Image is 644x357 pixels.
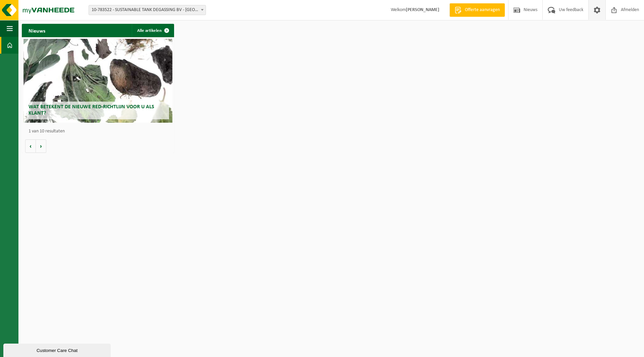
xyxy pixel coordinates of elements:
a: Alle artikelen [132,24,173,37]
h2: Nieuws [22,24,52,37]
iframe: chat widget [3,342,112,357]
a: Wat betekent de nieuwe RED-richtlijn voor u als klant? [23,39,173,123]
span: 10-783522 - SUSTAINABLE TANK DEGASSING BV - ANTWERPEN [89,5,206,15]
p: 1 van 10 resultaten [29,129,171,134]
span: 10-783522 - SUSTAINABLE TANK DEGASSING BV - ANTWERPEN [89,5,206,15]
strong: [PERSON_NAME] [406,7,439,12]
button: Volgende [36,139,46,153]
span: Wat betekent de nieuwe RED-richtlijn voor u als klant? [29,104,154,116]
a: Offerte aanvragen [449,3,505,17]
button: Vorige [25,139,36,153]
span: Offerte aanvragen [463,7,501,13]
